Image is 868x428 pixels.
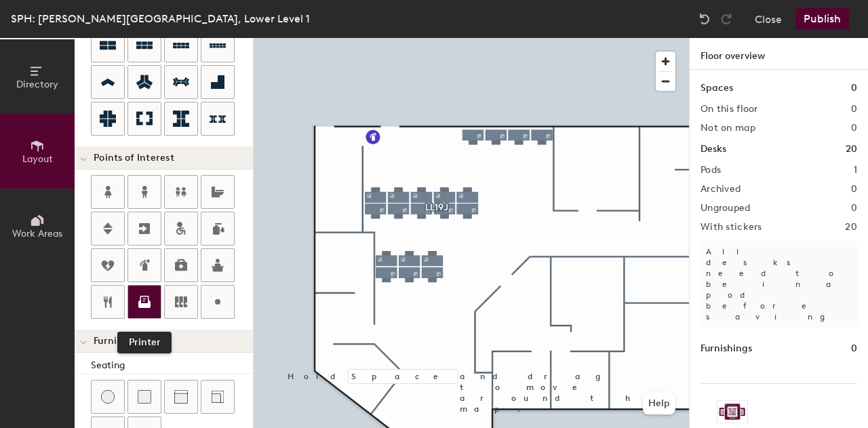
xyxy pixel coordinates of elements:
span: Layout [22,153,53,165]
img: Redo [719,12,733,26]
button: Couch (corner) [201,380,235,414]
h2: Archived [701,184,741,195]
h1: 0 [851,81,857,96]
h2: 0 [851,184,857,195]
h1: Spaces [701,81,733,96]
h2: Pods [701,165,721,176]
img: Sticker logo [717,400,748,423]
img: Cushion [138,390,151,404]
h1: 0 [851,341,857,356]
h1: Floor overview [690,38,868,70]
button: Publish [795,8,849,30]
button: Help [643,393,675,414]
img: Undo [698,12,711,26]
h1: Furnishings [701,341,752,356]
h2: On this floor [701,104,758,115]
h2: 1 [854,165,857,176]
button: Printer [127,285,161,319]
button: Close [755,8,782,30]
div: Seating [91,358,253,373]
div: SPH: [PERSON_NAME][GEOGRAPHIC_DATA], Lower Level 1 [11,10,310,27]
img: Couch (corner) [211,390,224,404]
span: Furnishings [94,336,147,347]
button: Stool [91,380,125,414]
span: Directory [16,79,58,90]
button: Cushion [127,380,161,414]
h2: Ungrouped [701,203,751,214]
h1: Desks [701,142,726,157]
button: Couch (middle) [164,380,198,414]
h1: 20 [846,142,857,157]
span: Points of Interest [94,153,174,163]
p: All desks need to be in a pod before saving [701,241,857,328]
span: Work Areas [12,228,62,239]
img: Couch (middle) [174,390,188,404]
h2: 0 [851,104,857,115]
h2: 0 [851,123,857,134]
h2: With stickers [701,222,762,233]
h2: 0 [851,203,857,214]
h2: 20 [845,222,857,233]
img: Stool [101,390,115,404]
h2: Not on map [701,123,755,134]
